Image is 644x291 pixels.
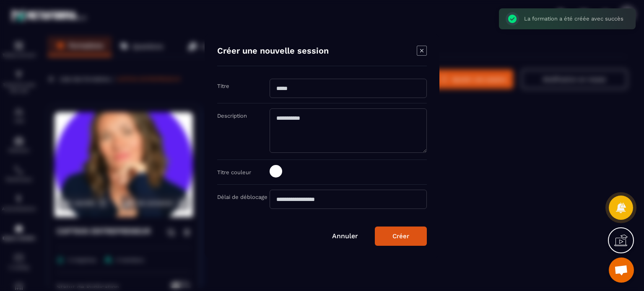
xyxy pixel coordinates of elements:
[332,232,358,240] a: Annuler
[217,46,329,57] h4: Créer une nouvelle session
[375,227,427,246] button: Créer
[392,232,409,240] div: Créer
[217,169,251,175] label: Titre couleur
[217,194,267,200] label: Délai de déblocage
[217,83,229,89] label: Titre
[217,113,247,119] label: Description
[609,258,634,283] div: Ouvrir le chat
